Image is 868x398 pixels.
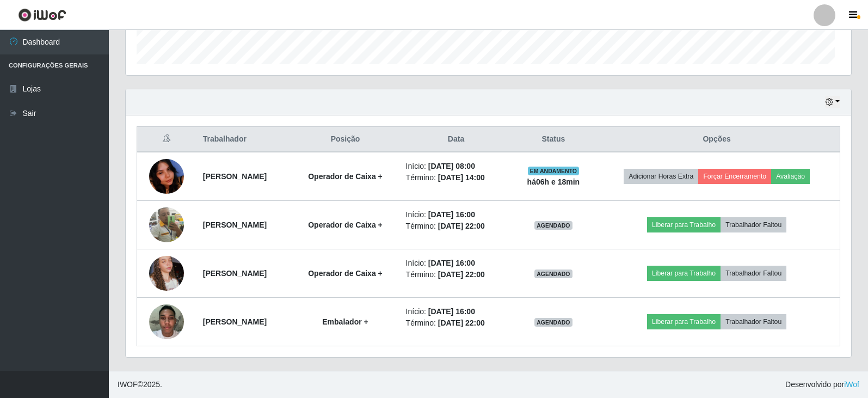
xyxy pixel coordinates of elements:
time: [DATE] 16:00 [428,210,475,219]
span: © 2025 . [118,379,162,390]
button: Liberar para Trabalho [647,217,721,232]
button: Avaliação [771,169,810,184]
button: Forçar Encerramento [698,169,771,184]
strong: Operador de Caixa + [308,269,383,278]
time: [DATE] 08:00 [428,162,475,170]
li: Término: [406,269,507,280]
span: EM ANDAMENTO [528,167,580,175]
button: Trabalhador Faltou [721,217,786,232]
strong: Operador de Caixa + [308,172,383,181]
strong: há 06 h e 18 min [527,177,580,186]
strong: [PERSON_NAME] [203,269,267,278]
time: [DATE] 16:00 [428,259,475,267]
time: [DATE] 22:00 [438,319,485,327]
li: Início: [406,258,507,269]
img: 1607202884102.jpeg [149,207,184,242]
li: Término: [406,317,507,329]
th: Status [513,127,594,152]
img: 1752181822645.jpeg [149,298,184,345]
time: [DATE] 16:00 [428,307,475,316]
time: [DATE] 14:00 [438,173,485,182]
strong: [PERSON_NAME] [203,317,267,326]
th: Trabalhador [196,127,292,152]
th: Data [399,127,513,152]
button: Trabalhador Faltou [721,314,786,329]
li: Início: [406,209,507,221]
strong: Operador de Caixa + [308,221,383,229]
strong: Embalador + [322,317,368,326]
span: AGENDADO [534,318,572,327]
time: [DATE] 22:00 [438,222,485,230]
img: 1756156445652.jpeg [149,242,184,304]
li: Início: [406,306,507,317]
img: 1755826111467.jpeg [149,139,184,215]
strong: [PERSON_NAME] [203,172,267,181]
span: IWOF [118,380,138,389]
button: Trabalhador Faltou [721,266,786,281]
li: Término: [406,172,507,183]
time: [DATE] 22:00 [438,270,485,279]
img: CoreUI Logo [18,8,66,22]
strong: [PERSON_NAME] [203,221,267,229]
span: AGENDADO [534,221,572,230]
button: Liberar para Trabalho [647,266,721,281]
th: Opções [594,127,840,152]
li: Término: [406,221,507,232]
button: Liberar para Trabalho [647,314,721,329]
span: AGENDADO [534,270,572,278]
span: Desenvolvido por [785,379,859,390]
button: Adicionar Horas Extra [624,169,698,184]
th: Posição [291,127,399,152]
a: iWof [844,380,859,389]
li: Início: [406,161,507,172]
